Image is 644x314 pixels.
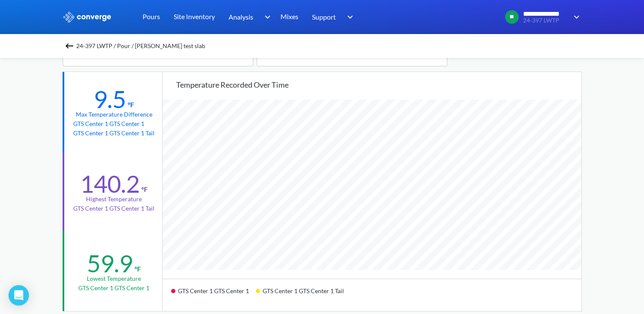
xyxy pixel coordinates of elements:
[523,17,568,24] span: 24-397 LWTP
[76,40,205,52] span: 24-397 LWTP / Pour / [PERSON_NAME] test slab
[86,194,142,204] div: Highest temperature
[80,169,140,198] div: 140.2
[73,204,155,213] p: GTS Center 1 GTS Center 1 Tail
[87,274,141,283] div: Lowest temperature
[342,12,355,22] img: downArrow.svg
[9,285,29,305] div: Open Intercom Messenger
[229,11,253,22] span: Analysis
[78,283,149,293] p: GTS Center 1 GTS Center 1
[73,119,155,128] p: GTS Center 1 GTS Center 1
[171,284,256,304] div: GTS Center 1 GTS Center 1
[256,284,351,304] div: GTS Center 1 GTS Center 1 Tail
[73,128,155,138] p: GTS Center 1 GTS Center 1 Tail
[568,12,582,22] img: downArrow.svg
[87,249,133,278] div: 59.9
[94,85,126,114] div: 9.5
[76,110,152,119] div: Max temperature difference
[259,12,272,22] img: downArrow.svg
[176,79,581,91] div: Temperature recorded over time
[64,41,74,51] img: backspace.svg
[312,11,336,22] span: Support
[63,11,112,23] img: logo_ewhite.svg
